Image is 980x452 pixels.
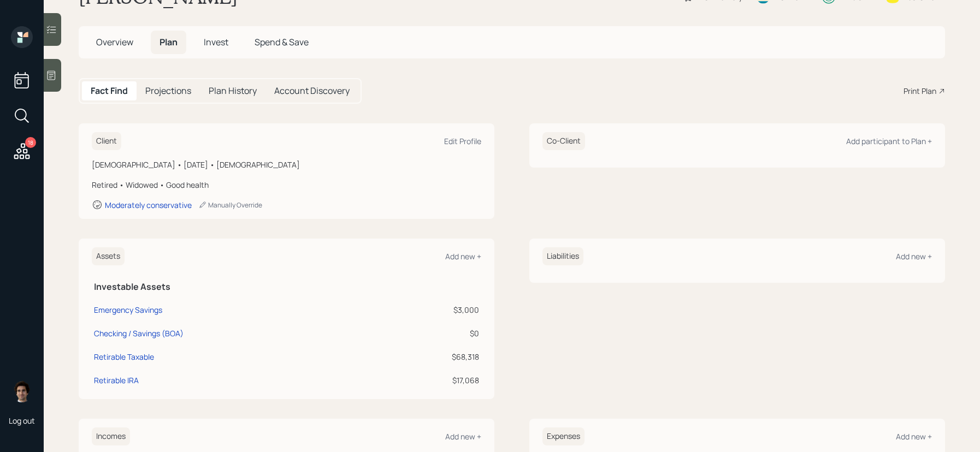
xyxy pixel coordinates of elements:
[11,380,33,402] img: harrison-schaefer-headshot-2.png
[94,351,154,362] div: Retirable Taxable
[444,136,481,146] div: Edit Profile
[25,137,36,148] div: 18
[94,282,479,292] h5: Investable Assets
[385,374,479,386] div: $17,068
[145,86,191,96] h5: Projections
[542,427,585,445] h6: Expenses
[904,85,936,97] div: Print Plan
[92,179,481,191] div: Retired • Widowed • Good health
[385,328,479,339] div: $0
[92,427,130,445] h6: Incomes
[160,36,178,48] span: Plan
[94,304,162,316] div: Emergency Savings
[209,86,257,96] h5: Plan History
[92,159,481,170] div: [DEMOGRAPHIC_DATA] • [DATE] • [DEMOGRAPHIC_DATA]
[385,351,479,362] div: $68,318
[896,431,932,442] div: Add new +
[274,86,350,96] h5: Account Discovery
[91,86,128,96] h5: Fact Find
[96,36,133,48] span: Overview
[445,431,481,442] div: Add new +
[94,374,139,386] div: Retirable IRA
[255,36,309,48] span: Spend & Save
[204,36,228,48] span: Invest
[385,304,479,316] div: $3,000
[198,200,262,210] div: Manually Override
[542,132,585,150] h6: Co-Client
[542,247,583,265] h6: Liabilities
[445,251,481,261] div: Add new +
[92,247,125,265] h6: Assets
[92,132,121,150] h6: Client
[896,251,932,261] div: Add new +
[846,136,932,146] div: Add participant to Plan +
[105,200,192,210] div: Moderately conservative
[9,415,35,426] div: Log out
[94,328,184,339] div: Checking / Savings (BOA)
